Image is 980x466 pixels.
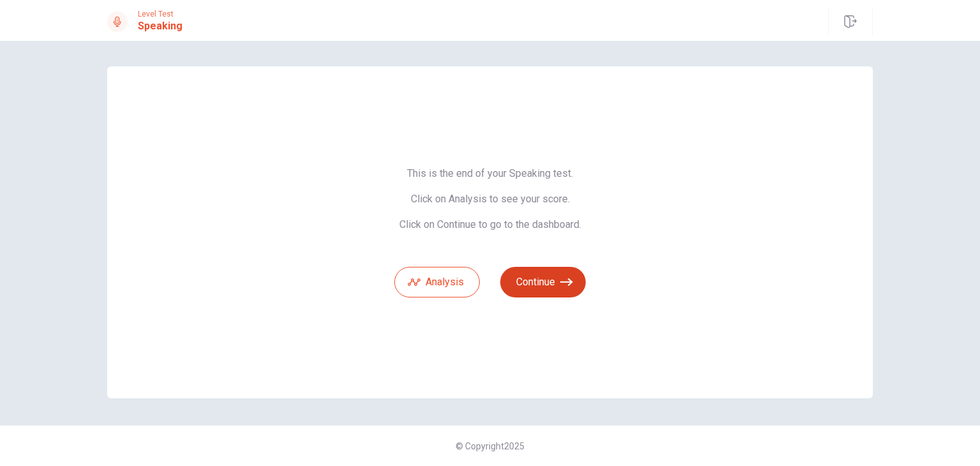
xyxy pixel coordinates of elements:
button: Analysis [394,267,480,297]
span: © Copyright 2025 [456,441,524,451]
span: This is the end of your Speaking test. Click on Analysis to see your score. Click on Continue to ... [394,167,586,231]
button: Continue [500,267,586,297]
span: Level Test [138,10,182,19]
h1: Speaking [138,19,182,34]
